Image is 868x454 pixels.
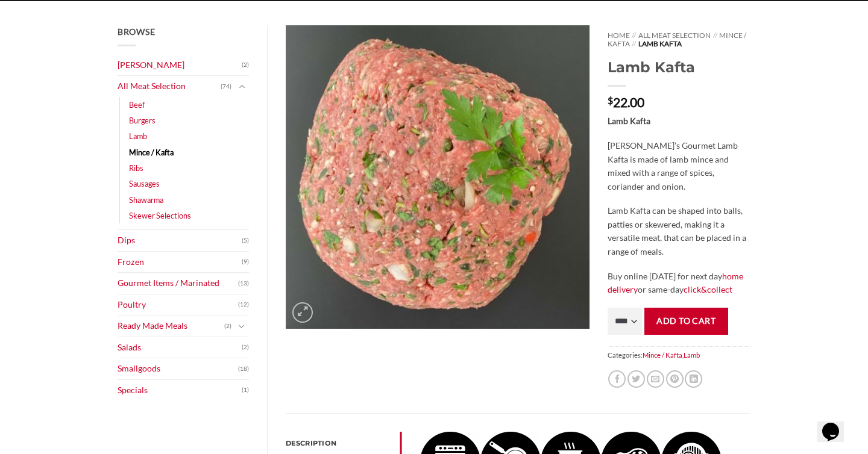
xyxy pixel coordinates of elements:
[632,31,636,40] span: //
[129,192,163,208] a: Shawarma
[643,351,682,359] a: Mince / Kafta
[118,358,238,379] a: Smallgoods
[608,31,630,40] a: Home
[118,294,238,316] a: Poultry
[627,370,645,388] a: Share on Twitter
[118,26,155,37] span: Browse
[238,296,249,314] span: (12)
[685,370,702,388] a: Share on LinkedIn
[129,208,191,223] a: Skewer Selections
[129,145,174,160] a: Mince / Kafta
[608,58,750,76] h1: Lamb Kafta
[242,338,249,356] span: (2)
[608,31,746,48] a: Mince / Kafta
[242,253,249,271] span: (9)
[238,360,249,378] span: (18)
[684,284,732,294] a: click&collect
[608,95,644,110] bdi: 22.00
[292,302,313,323] a: Zoom
[234,320,249,333] button: Toggle
[129,97,145,113] a: Beef
[118,337,242,358] a: Salads
[118,380,242,401] a: Specials
[118,252,242,273] a: Frozen
[238,275,249,293] span: (13)
[638,31,711,40] a: All Meat Selection
[118,230,242,251] a: Dips
[118,273,238,294] a: Gourmet Items / Marinated
[129,160,143,176] a: Ribs
[608,270,750,297] p: Buy online [DATE] for next day or same-day
[129,128,147,144] a: Lamb
[632,39,636,48] span: //
[608,204,750,258] p: Lamb Kafta can be shaped into balls, patties or skewered, making it a versatile meat, that can be...
[129,113,156,128] a: Burgers
[608,370,626,388] a: Share on Facebook
[224,317,231,335] span: (2)
[817,406,856,442] iframe: chat widget
[221,78,231,96] span: (74)
[713,31,717,40] span: //
[118,316,224,337] a: Ready Made Meals
[286,25,590,329] img: Lamb Kafta
[242,232,249,250] span: (5)
[644,308,728,335] button: Add to cart
[118,76,221,97] a: All Meat Selection
[608,96,613,105] span: $
[684,351,700,359] a: Lamb
[129,176,160,191] a: Sausages
[638,39,682,48] span: Lamb Kafta
[242,56,249,74] span: (2)
[647,370,664,388] a: Email to a Friend
[242,381,249,399] span: (1)
[666,370,684,388] a: Pin on Pinterest
[608,116,650,126] strong: Lamb Kafta
[608,346,750,364] span: Categories: ,
[608,139,750,193] p: [PERSON_NAME]’s Gourmet Lamb Kafta is made of lamb mince and mixed with a range of spices, corian...
[118,55,242,76] a: [PERSON_NAME]
[234,80,249,93] button: Toggle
